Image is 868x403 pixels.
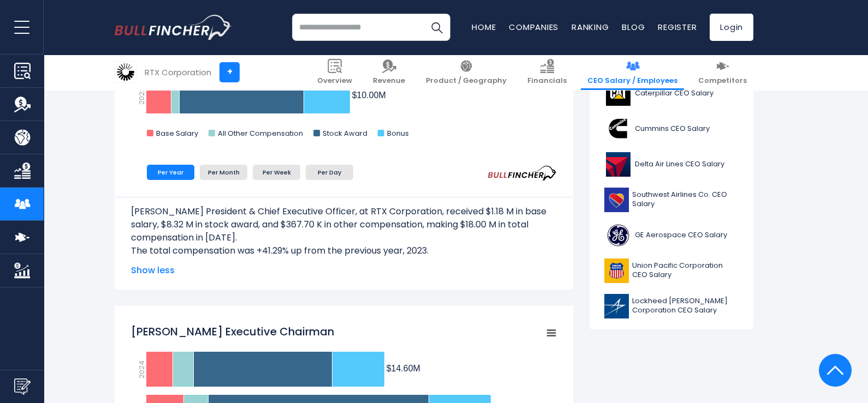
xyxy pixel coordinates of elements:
span: GE Aerospace CEO Salary [635,231,727,240]
tspan: $10.00M [352,91,386,100]
img: DAL logo [604,152,632,177]
span: Overview [317,76,352,86]
p: [PERSON_NAME] President & Chief Executive Officer, at RTX Corporation, received $1.18 M in base s... [131,205,557,244]
tspan: [PERSON_NAME] Executive Chairman [131,324,334,339]
text: Base Salary [156,128,199,139]
img: LUV logo [604,188,629,212]
img: RTX logo [115,62,136,82]
a: Home [472,21,496,33]
span: Show less [131,264,557,277]
a: Register [658,21,697,33]
li: Per Week [253,165,300,180]
text: 2022 [136,87,147,105]
li: Per Year [147,165,194,180]
img: LMT logo [604,294,629,318]
a: Southwest Airlines Co. CEO Salary [598,185,745,215]
img: UNP logo [604,258,629,283]
span: Competitors [698,76,747,86]
span: Revenue [373,76,405,86]
a: Overview [311,55,359,90]
li: Per Day [306,165,353,180]
a: Competitors [692,55,753,90]
span: Union Pacific Corporation CEO Salary [632,261,739,280]
a: Ranking [572,21,609,33]
span: Financials [527,76,567,86]
li: Per Month [200,165,247,180]
a: Financials [521,55,573,90]
a: Product / Geography [419,55,513,90]
span: Southwest Airlines Co. CEO Salary [632,190,739,209]
span: CEO Salary / Employees [587,76,677,86]
a: Blog [622,21,645,33]
text: Bonus [387,128,409,139]
button: Search [423,14,450,41]
a: Cummins CEO Salary [598,114,745,144]
div: RTX Corporation [145,66,211,79]
span: Caterpillar CEO Salary [635,89,714,98]
a: Caterpillar CEO Salary [598,79,745,109]
a: Go to homepage [115,15,232,40]
a: Revenue [366,55,412,90]
img: CMI logo [604,117,632,141]
span: Product / Geography [426,76,507,86]
span: Delta Air Lines CEO Salary [635,160,724,169]
a: Companies [509,21,558,33]
text: Stock Award [323,128,367,139]
a: + [219,62,240,82]
a: Lockheed [PERSON_NAME] Corporation CEO Salary [598,291,745,321]
a: CEO Salary / Employees [581,55,684,90]
img: GE logo [604,223,632,248]
a: Delta Air Lines CEO Salary [598,149,745,179]
tspan: $14.60M [387,364,420,373]
text: All Other Compensation [218,128,303,139]
img: bullfincher logo [115,15,232,40]
a: Login [710,14,753,41]
text: 2024 [136,360,147,378]
a: Union Pacific Corporation CEO Salary [598,256,745,286]
img: CAT logo [604,81,632,106]
span: Cummins CEO Salary [635,124,710,134]
p: The total compensation was +41.29% up from the previous year, 2023. [131,244,557,257]
a: GE Aerospace CEO Salary [598,220,745,250]
span: Lockheed [PERSON_NAME] Corporation CEO Salary [632,297,739,315]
